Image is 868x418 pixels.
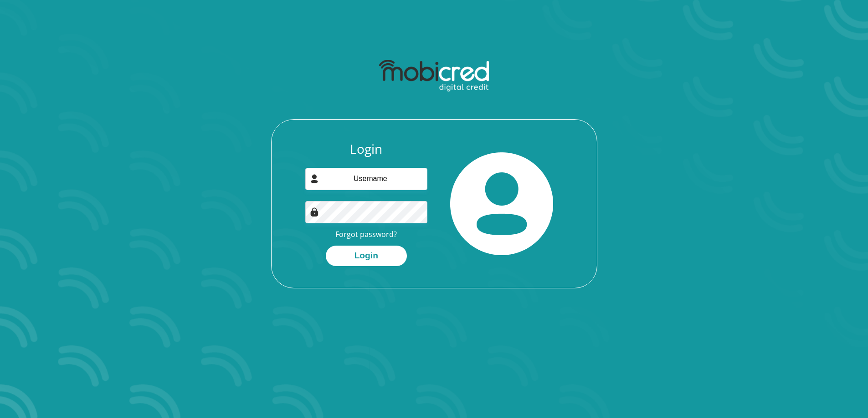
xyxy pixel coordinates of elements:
[310,207,319,217] img: Image
[335,229,397,239] a: Forgot password?
[305,168,427,190] input: Username
[379,60,489,92] img: mobicred logo
[326,246,407,266] button: Login
[310,174,319,183] img: user-icon image
[305,141,427,157] h3: Login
